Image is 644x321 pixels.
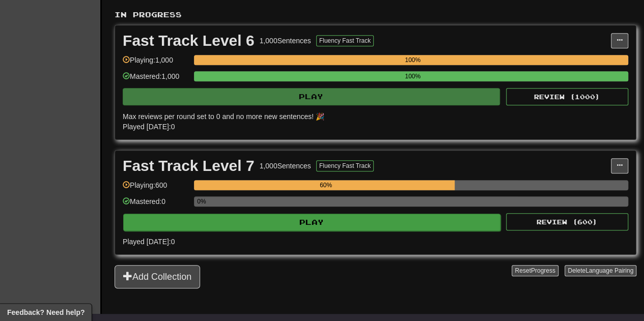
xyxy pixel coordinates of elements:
div: 1,000 Sentences [260,161,311,171]
span: Progress [531,267,555,274]
div: Playing: 600 [123,180,189,197]
div: 1,000 Sentences [260,36,311,46]
div: Max reviews per round set to 0 and no more new sentences! 🎉 [123,111,622,122]
button: Review (600) [506,213,628,230]
span: Played [DATE]: 0 [123,123,175,131]
button: ResetProgress [512,265,558,276]
button: Play [123,88,500,105]
div: Fast Track Level 7 [123,158,255,173]
button: Fluency Fast Track [316,35,374,46]
button: Play [123,214,500,231]
span: Played [DATE]: 0 [123,238,175,246]
div: Mastered: 1,000 [123,71,189,88]
div: 100% [197,55,628,65]
button: DeleteLanguage Pairing [565,265,636,276]
div: 60% [197,180,455,190]
div: Playing: 1,000 [123,55,189,72]
p: In Progress [115,10,636,20]
span: Language Pairing [585,267,633,274]
div: Mastered: 0 [123,196,189,213]
span: Open feedback widget [7,307,85,317]
div: Fast Track Level 6 [123,33,255,48]
div: 100% [197,71,628,81]
button: Add Collection [115,265,200,288]
button: Review (1000) [506,88,628,105]
button: Fluency Fast Track [316,160,374,171]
